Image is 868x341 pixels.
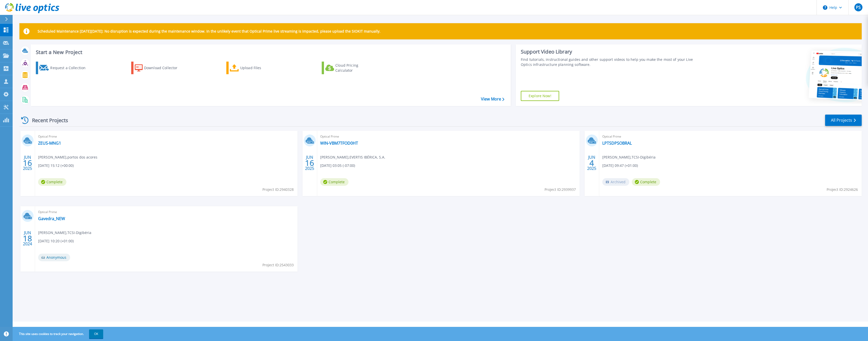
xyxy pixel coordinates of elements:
span: [PERSON_NAME] , EVERTIS IBÉRICA, S.A. [320,154,385,160]
div: Support Video Library [521,48,701,55]
div: Recent Projects [19,114,75,126]
a: ZEUS-MNG1 [38,141,61,146]
span: Anonymous [38,254,70,261]
div: Upload Files [240,63,281,73]
span: Complete [320,178,348,186]
h3: Start a New Project [36,49,504,55]
span: Optical Prime [320,134,577,139]
span: Complete [632,178,660,186]
div: Cloud Pricing Calculator [335,63,376,73]
a: Cloud Pricing Calculator [322,62,378,74]
div: Find tutorials, instructional guides and other support videos to help you make the most of your L... [521,57,701,67]
span: Optical Prime [602,134,859,139]
span: 4 [589,161,594,165]
p: Scheduled Maintenance [DATE][DATE]: No disruption is expected during the maintenance window. In t... [38,29,381,33]
span: Archived [602,178,629,186]
span: Complete [38,178,66,186]
div: JUN 2024 [23,229,32,248]
span: 16 [305,161,314,165]
span: [DATE] 15:12 (+00:00) [38,163,74,168]
a: LPTSDPSOBRAL [602,141,632,146]
span: 16 [23,161,32,165]
span: 18 [23,236,32,241]
span: [PERSON_NAME] , portos dos acores [38,154,97,160]
div: Download Collector [144,63,184,73]
span: [PERSON_NAME] , TCSI-Digibéria [602,154,656,160]
span: Project ID: 2924626 [827,187,858,192]
span: [PERSON_NAME] , TCSI-Digibéria [38,230,91,235]
a: View More [481,97,504,101]
span: [DATE] 09:47 (+01:00) [602,163,638,168]
span: Project ID: 2543033 [262,262,294,268]
span: [DATE] 10:20 (+01:00) [38,238,74,244]
div: JUN 2025 [587,154,596,172]
span: Optical Prime [38,209,294,215]
a: Upload Files [226,62,283,74]
div: JUN 2025 [305,154,314,172]
span: This site uses cookies to track your navigation. [14,329,103,338]
span: [DATE] 03:05 (-07:00) [320,163,355,168]
a: Download Collector [131,62,187,74]
a: Request a Collection [36,62,92,74]
a: WIN-VBM7TFOD0HT [320,141,358,146]
button: OK [89,329,103,338]
a: All Projects [825,115,862,126]
span: Optical Prime [38,134,294,139]
div: Request a Collection [50,63,91,73]
span: PS [856,5,861,9]
a: Gavedra_NEW [38,216,65,221]
a: Explore Now! [521,91,559,101]
span: Project ID: 2939937 [545,187,576,192]
div: JUN 2025 [23,154,32,172]
span: Project ID: 2940328 [262,187,294,192]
